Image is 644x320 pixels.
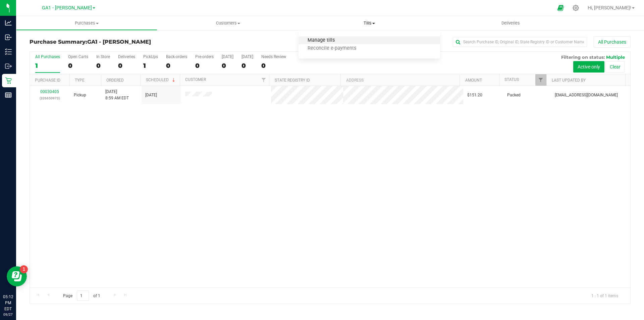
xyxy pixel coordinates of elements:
div: 0 [166,62,187,70]
a: Ordered [106,78,124,83]
button: Clear [605,61,625,73]
h3: Purchase Summary: [30,39,230,45]
span: [DATE] 8:59 AM EDT [105,89,129,101]
inline-svg: Outbound [5,63,12,70]
a: Purchase ID [35,78,60,83]
a: Status [504,77,519,82]
iframe: Resource center unread badge [20,265,28,273]
span: Filtering on status: [561,54,605,60]
span: Reconcile e-payments [299,46,365,51]
span: Open Ecommerce Menu [553,1,568,14]
div: 1 [35,62,60,70]
div: 0 [261,62,286,70]
a: Last Updated By [552,78,586,83]
inline-svg: Reports [5,92,12,98]
div: Manage settings [572,5,580,11]
th: Address [340,74,460,86]
p: (326650973) [34,95,66,101]
span: Purchases [16,20,157,26]
iframe: Resource center [7,266,27,286]
span: Pickup [74,92,86,98]
a: Filter [258,74,269,86]
input: 1 [77,290,89,301]
inline-svg: Inventory [5,48,12,55]
span: Tills [299,20,440,26]
div: 0 [222,62,233,70]
a: Tills Manage tills Reconcile e-payments [299,16,440,30]
div: All Purchases [35,54,60,59]
div: Pre-orders [195,54,214,59]
a: Deliveries [440,16,581,30]
a: State Registry ID [275,78,310,83]
span: $151.20 [467,92,482,98]
div: 0 [241,62,253,70]
a: Customers [157,16,299,30]
span: [DATE] [145,92,157,98]
span: Deliveries [492,20,529,26]
a: Customer [185,77,206,82]
a: Type [75,78,85,83]
span: 1 - 1 of 1 items [586,290,624,301]
p: 05:12 PM EDT [3,294,13,312]
div: Needs Review [261,54,286,59]
div: [DATE] [222,54,233,59]
div: Deliveries [118,54,135,59]
button: Active only [573,61,604,73]
div: PickUps [143,54,158,59]
inline-svg: Analytics [5,19,12,26]
div: 0 [195,62,214,70]
input: Search Purchase ID, Original ID, State Registry ID or Customer Name... [453,37,587,47]
span: Multiple [606,54,625,60]
span: Hi, [PERSON_NAME]! [588,5,631,10]
div: In Store [96,54,110,59]
div: Back-orders [166,54,187,59]
div: 0 [68,62,88,70]
div: 1 [143,62,158,70]
a: Filter [535,74,546,86]
span: Page of 1 [57,290,106,301]
div: Open Carts [68,54,88,59]
div: [DATE] [241,54,253,59]
a: Scheduled [146,78,176,82]
p: 09/27 [3,312,13,317]
a: Amount [465,78,482,83]
span: Customers [158,20,298,26]
a: Purchases [16,16,157,30]
span: [EMAIL_ADDRESS][DOMAIN_NAME] [555,92,618,98]
inline-svg: Inbound [5,34,12,41]
span: Manage tills [299,38,344,43]
span: Packed [507,92,521,98]
a: 00030405 [40,89,59,94]
span: GA1 - [PERSON_NAME] [87,39,151,45]
button: All Purchases [594,36,631,48]
span: GA1 - [PERSON_NAME] [42,5,92,11]
inline-svg: Retail [5,77,12,84]
div: 0 [118,62,135,70]
div: 0 [96,62,110,70]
